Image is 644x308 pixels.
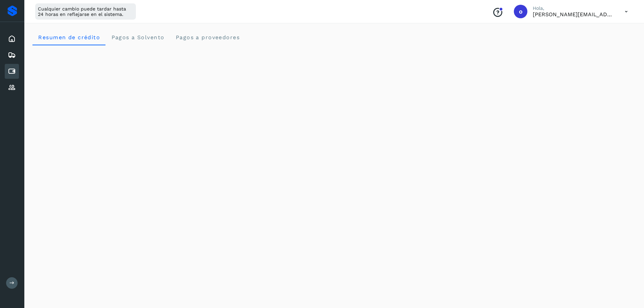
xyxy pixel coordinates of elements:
div: Cualquier cambio puede tardar hasta 24 horas en reflejarse en el sistema. [35,3,136,20]
p: Hola, [533,5,614,11]
p: obed.perez@clcsolutions.com.mx [533,11,614,18]
span: Pagos a Solvento [111,34,164,41]
div: Embarques [5,48,19,63]
div: Proveedores [5,80,19,95]
div: Inicio [5,31,19,46]
span: Resumen de crédito [38,34,100,41]
div: Cuentas por pagar [5,64,19,79]
span: Pagos a proveedores [175,34,240,41]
